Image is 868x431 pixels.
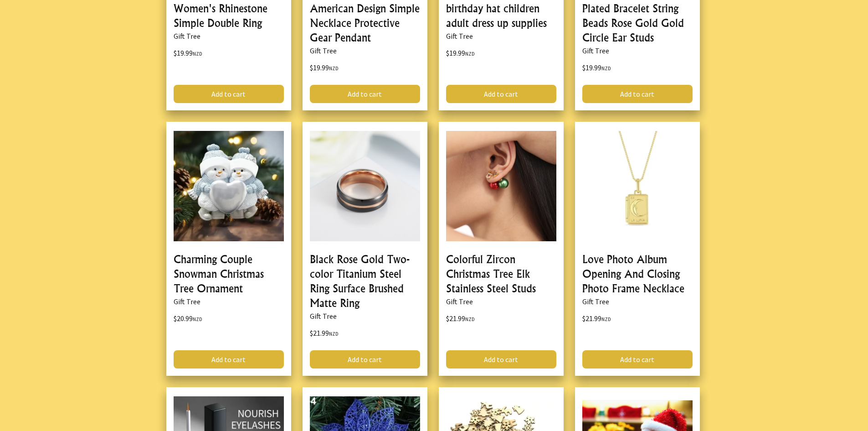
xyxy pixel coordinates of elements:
[310,350,420,369] a: Add to cart
[174,85,284,103] a: Add to cart
[582,85,693,103] a: Add to cart
[446,350,556,369] a: Add to cart
[310,85,420,103] a: Add to cart
[174,350,284,369] a: Add to cart
[446,85,556,103] a: Add to cart
[582,350,693,369] a: Add to cart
